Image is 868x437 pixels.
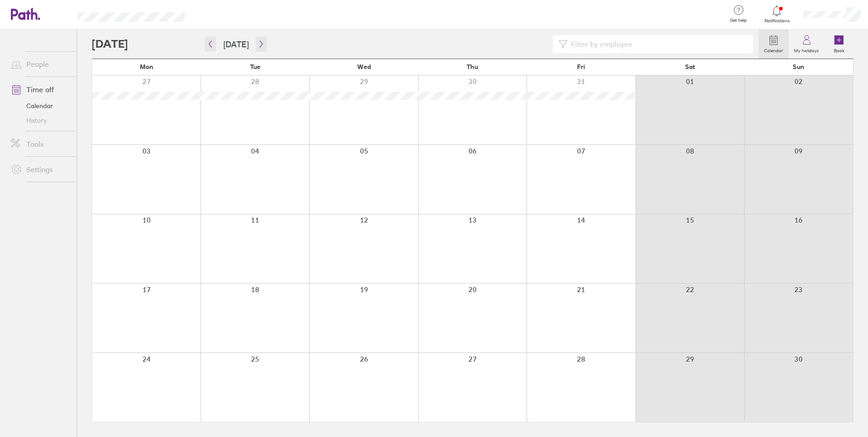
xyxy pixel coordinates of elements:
button: [DATE] [216,37,256,52]
span: Tue [250,63,261,70]
a: Time off [4,80,77,99]
span: Sun [793,63,804,70]
span: Notifications [762,18,792,24]
a: Settings [4,160,77,179]
a: Notifications [762,5,792,24]
a: Book [824,30,853,59]
span: Sat [685,63,695,70]
a: History [4,113,77,128]
a: Tools [4,135,77,153]
a: People [4,55,77,73]
span: Get help [724,18,753,23]
span: Wed [357,63,371,70]
span: Fri [577,63,585,70]
label: Book [829,45,850,54]
a: Calendar [4,99,77,113]
label: Calendar [759,45,789,54]
a: Calendar [759,30,789,59]
a: My holidays [789,30,824,59]
span: Mon [140,63,153,70]
span: Thu [467,63,478,70]
label: My holidays [789,45,824,54]
input: Filter by employee [567,35,748,53]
